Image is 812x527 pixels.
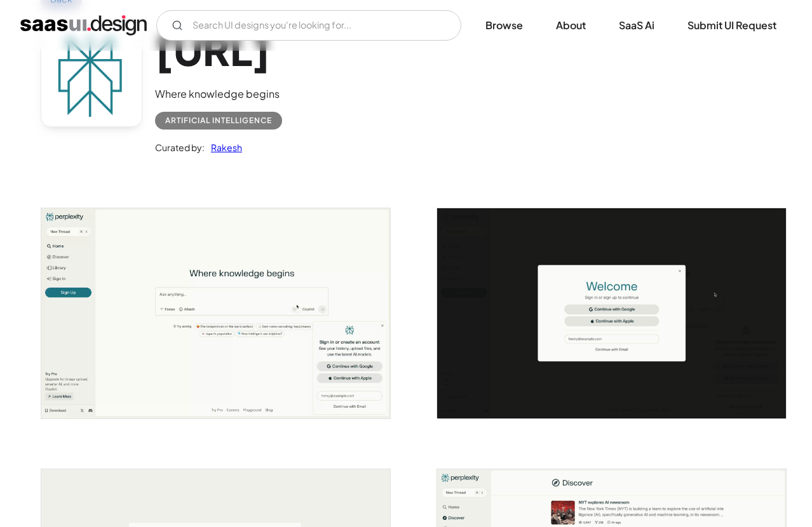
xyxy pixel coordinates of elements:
h1: [URL] [155,25,282,74]
input: Search UI designs you're looking for... [156,10,461,41]
a: Rakesh [205,140,242,155]
a: Browse [470,11,538,39]
a: SaaS Ai [604,11,670,39]
img: 65b9d3bdf19451c686cb9749_perplexity%20home%20page.jpg [41,208,390,418]
a: Submit UI Request [672,11,792,39]
a: About [541,11,601,39]
div: Curated by: [155,140,205,155]
form: Email Form [156,10,461,41]
a: open lightbox [437,208,786,418]
div: Artificial Intelligence [165,113,272,128]
img: 65b9d3bd40d97bb4e9ee2fbe_perplexity%20sign%20in.jpg [437,208,786,418]
a: home [20,15,147,36]
div: Where knowledge begins [155,86,282,102]
a: open lightbox [41,208,390,418]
